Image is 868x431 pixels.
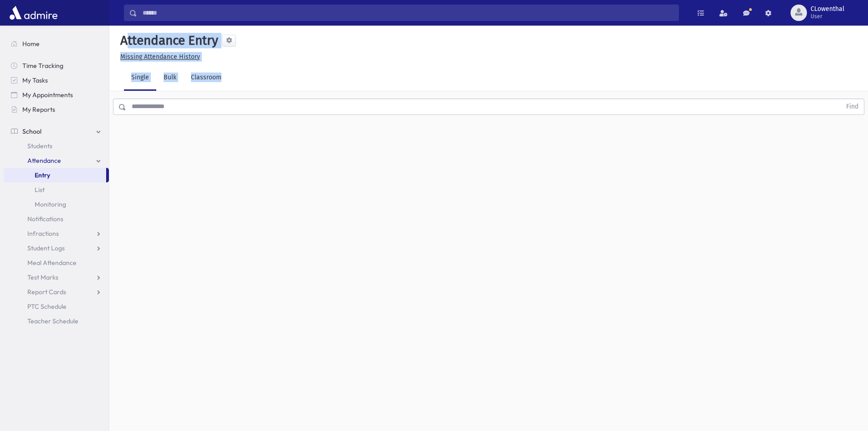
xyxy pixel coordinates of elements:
span: Attendance [27,156,61,165]
a: Notifications [4,212,109,226]
span: PTC Schedule [27,302,67,311]
a: Missing Attendance History [117,53,200,61]
a: Infractions [4,226,109,241]
a: Entry [4,168,106,182]
a: PTC Schedule [4,299,109,314]
span: Entry [35,171,50,179]
span: My Tasks [22,76,48,84]
input: Search [137,5,678,21]
span: Home [22,40,40,48]
u: Missing Attendance History [120,53,200,61]
span: Infractions [27,229,59,238]
span: Students [27,142,52,150]
a: Test Marks [4,270,109,285]
span: School [22,127,41,135]
img: AdmirePro [7,4,60,22]
span: Teacher Schedule [27,317,78,325]
a: Home [4,36,109,51]
span: My Reports [22,105,55,114]
span: List [35,186,45,194]
a: Meal Attendance [4,255,109,270]
a: Time Tracking [4,58,109,73]
span: CLowenthal [811,5,844,13]
a: Teacher Schedule [4,314,109,328]
a: Student Logs [4,241,109,255]
span: Monitoring [35,200,66,208]
span: Notifications [27,215,63,223]
a: Report Cards [4,285,109,299]
a: My Tasks [4,73,109,88]
a: Bulk [156,65,184,91]
span: My Appointments [22,91,73,99]
a: Single [124,65,156,91]
span: Student Logs [27,244,65,252]
span: Report Cards [27,288,66,296]
a: My Appointments [4,88,109,102]
a: List [4,182,109,197]
a: Classroom [184,65,229,91]
span: User [811,13,844,20]
a: Students [4,139,109,153]
a: Attendance [4,153,109,168]
a: My Reports [4,102,109,117]
span: Time Tracking [22,62,63,70]
a: School [4,124,109,139]
span: Test Marks [27,273,58,281]
a: Monitoring [4,197,109,212]
button: Find [841,99,864,114]
h5: Attendance Entry [117,33,218,48]
span: Meal Attendance [27,259,77,267]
